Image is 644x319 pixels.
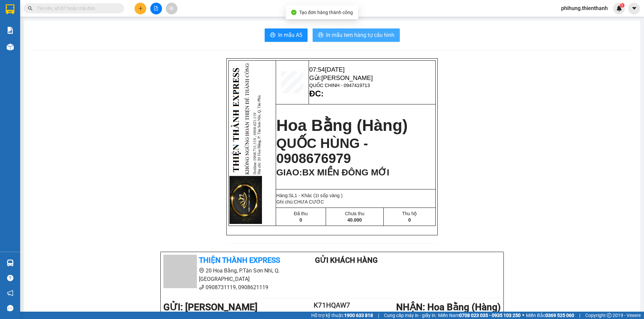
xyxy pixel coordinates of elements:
img: logo-vxr [6,4,14,14]
button: file-add [150,3,162,14]
b: NHẬN : Hoa Bằng (Hàng) [396,302,501,313]
sup: 1 [620,3,625,8]
span: In mẫu tem hàng tự cấu hình [326,31,394,39]
span: Cung cấp máy in - giấy in: [384,312,436,319]
li: 0908731119, 0908621119 [163,283,288,292]
span: phone [199,285,204,290]
span: Ghi chú: [276,199,324,205]
button: aim [166,3,177,14]
span: GIAO [276,167,299,177]
strong: 0369 525 060 [545,313,574,318]
span: 0 [408,217,411,223]
span: Miền Bắc [526,312,574,319]
span: 0 [300,217,302,223]
span: | [378,312,379,319]
h2: K71HQAW7 [304,300,360,311]
span: Gửi: [309,74,373,81]
span: 40.000 [347,217,362,223]
b: GỬI : [PERSON_NAME] [163,302,258,313]
span: : [299,167,389,177]
strong: 0708 023 035 - 0935 103 250 [459,313,521,318]
span: ⚪️ [522,314,524,317]
img: warehouse-icon [7,259,14,266]
img: icon-new-feature [616,5,622,11]
span: [PERSON_NAME] [321,74,373,81]
span: copyright [607,313,611,318]
b: Gửi khách hàng [315,256,378,264]
span: BX MIỀN ĐÔNG MỚI [302,167,389,177]
span: phihung.thienthanh [556,4,613,12]
img: HFRrbPx.png [229,61,264,225]
span: 1 [621,3,623,8]
button: printerIn mẫu A5 [265,28,308,42]
span: question-circle [7,275,13,281]
span: Đã thu [294,211,308,216]
span: search [28,6,33,11]
span: 1 - Khác (1t sốp vàng ) [294,193,342,198]
span: Chưa thu [345,211,364,216]
span: 07:54 [309,66,344,73]
span: Thu hộ [402,211,417,216]
span: environment [199,268,204,273]
button: plus [135,3,146,14]
span: [DATE] [325,66,345,73]
input: Tìm tên, số ĐT hoặc mã đơn [37,5,116,12]
b: Thiện Thành Express [199,256,280,264]
img: warehouse-icon [7,44,14,51]
button: printerIn mẫu tem hàng tự cấu hình [313,28,400,42]
span: plus [138,6,143,11]
button: caret-down [628,3,640,14]
span: QUỐC HÙNG - 0908676979 [276,136,368,166]
span: message [7,305,13,311]
span: In mẫu A5 [278,31,302,39]
span: file-add [154,6,158,11]
span: notification [7,290,13,296]
strong: ĐC: [309,89,324,98]
strong: 1900 633 818 [344,313,373,318]
span: Hàng:SL [276,193,342,198]
span: check-circle [291,10,297,15]
span: printer [318,32,323,38]
span: Hỗ trợ kỹ thuật: [311,312,373,319]
img: solution-icon [7,27,14,34]
span: Miền Nam [438,312,521,319]
span: aim [169,6,174,11]
span: | [579,312,580,319]
span: caret-down [631,5,637,11]
li: 20 Hoa Bằng, P.Tân Sơn Nhì, Q. [GEOGRAPHIC_DATA] [163,266,288,283]
span: QUỐC CHINH - 0947419713 [309,83,370,88]
span: Tạo đơn hàng thành công [299,10,353,15]
span: printer [270,32,275,38]
span: Hoa Bằng (Hàng) [276,116,408,134]
span: CHƯA CƯỚC [294,199,324,205]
